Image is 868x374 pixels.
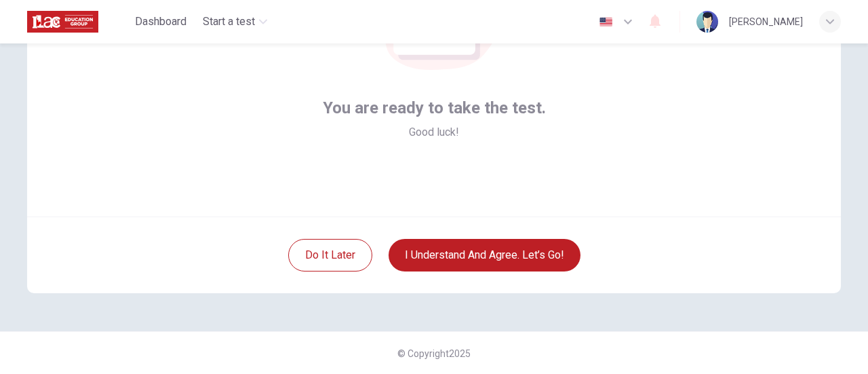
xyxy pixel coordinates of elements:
[288,239,372,272] button: Do it later
[597,17,614,27] img: en
[323,97,546,119] span: You are ready to take the test.
[197,10,273,34] button: Start a test
[27,8,98,35] img: ILAC logo
[397,348,471,359] span: © Copyright 2025
[203,14,255,30] span: Start a test
[389,239,580,272] button: I understand and agree. Let’s go!
[135,14,186,30] span: Dashboard
[696,11,718,33] img: Profile picture
[409,124,459,141] span: Good luck!
[27,8,130,35] a: ILAC logo
[130,10,192,34] button: Dashboard
[729,14,803,30] div: [PERSON_NAME]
